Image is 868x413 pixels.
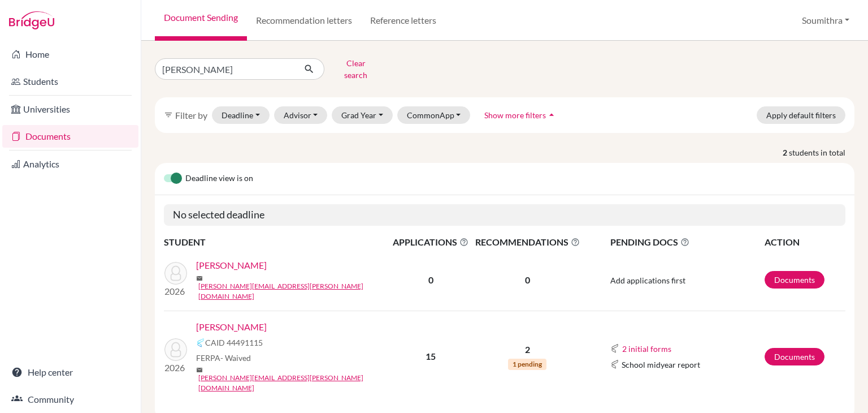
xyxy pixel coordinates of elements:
[783,147,789,158] strong: 2
[797,10,854,31] button: Soumithra
[196,320,267,334] a: [PERSON_NAME]
[610,344,619,353] img: Common App logo
[610,360,619,369] img: Common App logo
[164,361,187,375] p: 2026
[212,106,270,124] button: Deadline
[2,125,138,148] a: Documents
[2,153,138,175] a: Analytics
[610,276,685,285] span: Add applications first
[472,273,583,287] p: 0
[789,147,854,158] span: students in total
[324,54,387,84] button: Clear search
[164,338,187,361] img: Salwan, Aadya
[274,106,328,124] button: Advisor
[220,353,251,363] span: - Waived
[164,204,845,226] h5: No selected deadline
[475,106,567,124] button: Show more filtersarrow_drop_up
[426,351,436,362] b: 15
[164,262,187,285] img: Aadya, Aadya
[765,271,824,289] a: Documents
[764,235,845,249] th: ACTION
[175,110,207,121] span: Filter by
[155,58,295,80] input: Find student by name...
[428,274,433,285] b: 0
[196,259,267,272] a: [PERSON_NAME]
[164,285,187,298] p: 2026
[185,172,253,186] span: Deadline view is on
[2,388,138,411] a: Community
[196,275,203,282] span: mail
[472,235,583,249] span: RECOMMENDATIONS
[164,110,173,119] i: filter_list
[2,70,138,93] a: Students
[622,342,672,355] button: 2 initial forms
[765,348,824,365] a: Documents
[484,110,546,120] span: Show more filters
[397,106,471,124] button: CommonApp
[198,281,398,302] a: [PERSON_NAME][EMAIL_ADDRESS][PERSON_NAME][DOMAIN_NAME]
[9,11,54,29] img: Bridge-U
[610,235,763,249] span: PENDING DOCS
[2,43,138,66] a: Home
[2,98,138,121] a: Universities
[205,337,263,349] span: CAID 44491115
[196,367,203,373] span: mail
[196,352,251,364] span: FERPA
[508,359,546,370] span: 1 pending
[332,106,393,124] button: Grad Year
[472,343,583,356] p: 2
[622,359,700,371] span: School midyear report
[164,235,390,249] th: STUDENT
[2,361,138,384] a: Help center
[196,338,205,347] img: Common App logo
[198,373,398,393] a: [PERSON_NAME][EMAIL_ADDRESS][PERSON_NAME][DOMAIN_NAME]
[757,106,845,124] button: Apply default filters
[546,109,557,121] i: arrow_drop_up
[390,235,471,249] span: APPLICATIONS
